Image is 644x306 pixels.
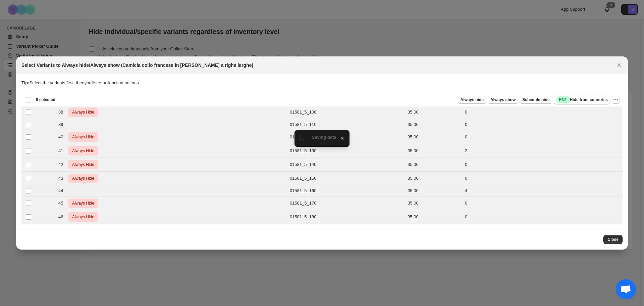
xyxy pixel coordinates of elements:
td: 35.00 [406,158,463,172]
span: 43 [58,175,67,182]
button: Close [603,235,623,244]
td: 2 [463,144,623,158]
button: More actions [612,96,620,104]
td: 35.00 [406,210,463,224]
button: Close [614,60,624,70]
td: 0 [463,130,623,144]
span: Always Hide [71,174,96,182]
td: 0 [463,119,623,130]
td: 35.00 [406,119,463,130]
button: Schedule hide [520,96,552,104]
td: 0 [463,105,623,119]
td: 35.00 [406,185,463,196]
td: 01581_5_180 [288,210,406,224]
span: 39 [58,121,67,128]
td: 0 [463,196,623,210]
span: Always show [490,97,516,102]
td: 01581_5_140 [288,158,406,172]
td: 35.00 [406,105,463,119]
span: Schedule hide [522,97,549,102]
span: Always Hide [71,213,96,221]
td: 01581_5_160 [288,185,406,196]
td: 01581_5_150 [288,172,406,185]
button: SuccessENTHide from countries [554,95,610,104]
button: Always hide [458,96,486,104]
span: Saving data [312,135,336,140]
td: 01581_5_170 [288,196,406,210]
strong: Tip: [21,80,30,85]
span: 40 [58,134,67,140]
td: 35.00 [406,196,463,210]
span: 38 [58,109,67,116]
span: 42 [58,161,67,168]
td: 01581_5_120 [288,130,406,144]
a: Aprire la chat [616,279,636,299]
td: 35.00 [406,130,463,144]
td: 0 [463,172,623,185]
td: 01581_5_100 [288,105,406,119]
span: 41 [58,147,67,154]
span: ENT [559,97,567,102]
button: Always show [488,96,518,104]
td: 01581_5_110 [288,119,406,130]
span: Always Hide [71,199,96,207]
td: 4 [463,185,623,196]
span: Always hide [461,97,484,102]
span: Always Hide [71,161,96,169]
td: 01581_5_130 [288,144,406,158]
span: Always Hide [71,108,96,116]
span: 44 [58,187,67,194]
span: Close [607,237,619,242]
td: 0 [463,210,623,224]
td: 35.00 [406,144,463,158]
td: 35.00 [406,172,463,185]
span: 45 [58,200,67,207]
span: 46 [58,214,67,220]
span: Always Hide [71,147,96,155]
h2: Select Variants to Always hide/Always show (Camicia collo francese in [PERSON_NAME] a righe larghe) [21,62,253,69]
span: Hide from countries [556,96,608,103]
td: 0 [463,158,623,172]
span: Always Hide [71,133,96,141]
span: 9 selected [36,97,55,102]
p: Select the variants first, then you'll see bulk action buttons [21,80,623,86]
